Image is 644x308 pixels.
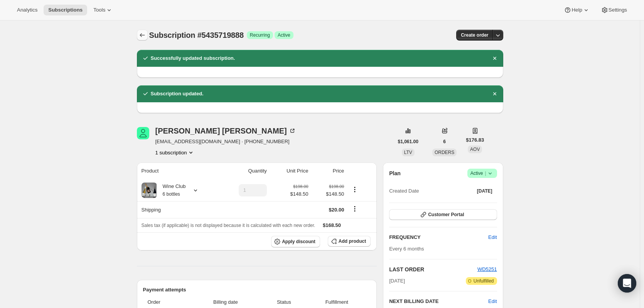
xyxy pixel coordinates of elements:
span: Analytics [17,7,37,13]
span: Settings [609,7,627,13]
span: Subscription #5435719888 [149,31,244,39]
span: Help [572,7,582,13]
button: Subscriptions [44,5,87,15]
button: Customer Portal [389,209,497,220]
h2: Payment attempts [143,286,371,294]
h2: Plan [389,169,401,177]
span: Tools [93,7,105,13]
button: Tools [89,5,118,15]
div: Wine Club [157,183,186,198]
button: $1,061.00 [393,136,423,147]
button: Create order [456,30,493,41]
button: Product actions [349,185,361,194]
span: ORDERS [435,150,454,155]
button: Help [559,5,594,15]
span: Subscriptions [48,7,83,13]
span: [DATE] [389,277,405,285]
button: Settings [596,5,632,15]
span: Every 6 months [389,246,424,252]
div: Open Intercom Messenger [618,274,636,293]
button: 6 [438,136,450,147]
th: Quantity [217,162,269,179]
h2: NEXT BILLING DATE [389,298,488,305]
button: Product actions [155,149,195,156]
span: Created Date [389,187,419,195]
span: Fulfillment [307,298,366,306]
span: Unfulfilled [474,278,494,284]
span: $148.50 [313,190,344,198]
span: Sales tax (if applicable) is not displayed because it is calculated with each new order. [142,223,315,228]
button: WD5251 [477,266,497,273]
a: WD5251 [477,266,497,272]
span: Add product [339,238,366,244]
span: Status [265,298,303,306]
span: $168.50 [323,222,341,228]
button: Dismiss notification [489,53,500,64]
span: Edit [488,234,497,241]
button: Subscriptions [137,30,148,41]
span: AOV [470,147,480,152]
span: Laura Sudano [137,127,149,139]
span: Customer Portal [428,212,464,218]
span: Billing date [191,298,260,306]
span: [DATE] [477,188,492,194]
th: Unit Price [269,162,311,179]
button: Edit [488,298,497,305]
button: Add product [328,236,371,247]
img: product img [142,183,157,198]
span: LTV [404,150,412,155]
button: Shipping actions [349,205,361,213]
span: Active [470,169,494,177]
h2: LAST ORDER [389,266,477,273]
span: $148.50 [290,190,308,198]
button: [DATE] [472,186,497,196]
span: | [485,170,486,176]
button: Analytics [12,5,42,15]
h2: Successfully updated subscription. [151,54,235,62]
span: Recurring [250,32,270,38]
span: Apply discount [282,239,315,245]
button: Apply discount [271,236,320,247]
h2: Subscription updated. [151,90,204,98]
span: Active [278,32,290,38]
span: Create order [461,32,488,38]
th: Product [137,162,217,179]
small: $198.00 [293,184,308,189]
span: $1,061.00 [398,139,418,145]
small: 6 bottles [163,191,180,197]
button: Dismiss notification [489,88,500,99]
h2: FREQUENCY [389,234,488,241]
small: $198.00 [329,184,344,189]
th: Shipping [137,201,217,218]
div: [PERSON_NAME] [PERSON_NAME] [155,127,296,135]
span: $176.83 [466,136,484,144]
span: 6 [443,139,446,145]
span: $20.00 [329,207,344,213]
button: Edit [484,231,501,244]
th: Price [310,162,346,179]
span: [EMAIL_ADDRESS][DOMAIN_NAME] · [PHONE_NUMBER] [155,138,296,146]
